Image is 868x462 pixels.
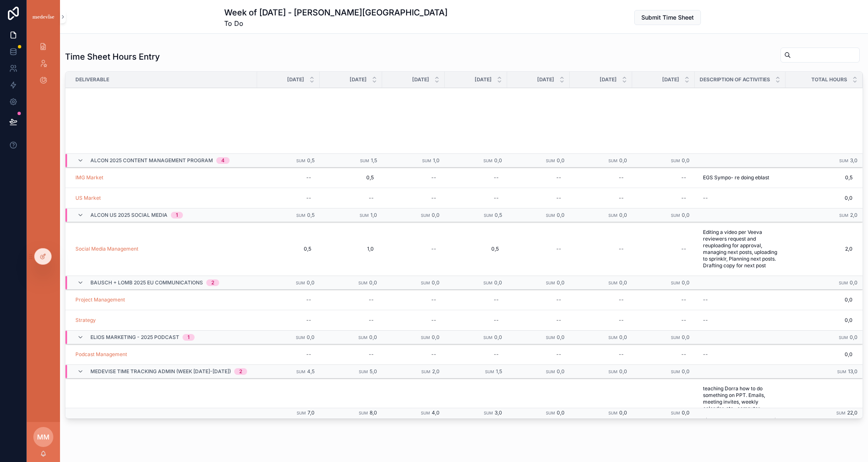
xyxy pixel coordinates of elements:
span: 1,5 [371,157,377,163]
small: Sum [546,281,555,285]
span: 0,0 [557,157,565,163]
span: 0,5 [265,246,311,252]
span: 0,0 [682,157,690,163]
small: Sum [671,281,680,285]
small: Sum [836,411,845,416]
span: Alcon US 2025 Social Media [90,212,168,218]
div: -- [494,317,499,324]
small: Sum [839,213,848,218]
span: 0,0 [557,368,565,374]
span: 0,0 [619,334,627,340]
span: 1,5 [496,368,502,374]
span: 0,0 [785,296,853,303]
span: [DATE] [662,76,679,83]
span: Editing a video per Veeva reviewers request and reuploading for approval, managing next posts, up... [703,229,777,269]
small: Sum [296,281,305,285]
span: 0,5 [785,174,853,181]
div: 2 [211,279,214,286]
small: Sum [296,213,305,218]
small: Sum [484,213,493,218]
span: Bausch + Lomb 2025 EU Communications [90,279,203,286]
span: 22,0 [847,410,858,416]
span: IMG Market [75,174,103,181]
div: -- [431,351,436,358]
span: 0,0 [682,212,690,218]
span: [DATE] [287,76,304,83]
div: -- [681,317,686,324]
span: 0,0 [494,279,502,286]
span: Medevise Time Tracking ADMIN (week [DATE]-[DATE]) [90,368,231,375]
small: Sum [671,158,680,163]
div: -- [306,195,311,201]
div: -- [703,195,708,201]
small: Sum [608,411,618,416]
div: -- [431,296,436,303]
small: Sum [608,335,618,340]
div: 2 [239,368,242,375]
div: -- [431,195,436,201]
span: [DATE] [412,76,429,83]
div: -- [431,174,436,181]
div: -- [619,317,624,324]
div: -- [306,174,311,181]
span: 0,5 [453,246,499,252]
span: 0,0 [369,279,377,286]
span: Alcon 2025 Content Management Program [90,157,213,164]
span: 0,0 [557,334,565,340]
span: 0,5 [495,212,502,218]
span: 0,0 [557,212,565,218]
span: 3,0 [495,410,502,416]
div: -- [556,195,561,201]
div: -- [556,174,561,181]
small: Sum [297,411,306,416]
div: -- [681,246,686,252]
button: Submit Time Sheet [634,10,701,25]
small: Sum [296,335,305,340]
div: -- [369,351,374,358]
div: -- [619,195,624,201]
small: Sum [608,158,618,163]
div: -- [703,296,708,303]
small: Sum [671,335,680,340]
span: 0,0 [494,334,502,340]
div: -- [369,296,374,303]
div: -- [556,317,561,324]
span: 1,0 [433,157,440,163]
div: -- [681,351,686,358]
span: 0,5 [307,157,315,163]
img: App logo [32,13,55,20]
small: Sum [837,369,846,374]
span: 0,0 [682,279,690,286]
span: 0,0 [682,334,690,340]
a: Podcast Management [75,351,127,358]
small: Sum [546,411,555,416]
span: 7,0 [308,410,315,416]
div: -- [703,317,708,324]
span: Description of Activities [700,76,770,83]
div: -- [556,246,561,252]
span: 0,0 [307,334,315,340]
span: 0,0 [785,195,853,201]
span: 13,0 [848,368,858,374]
span: [DATE] [475,76,492,83]
span: Project Management [75,296,125,303]
span: 5,0 [370,368,377,374]
div: -- [681,174,686,181]
small: Sum [671,213,680,218]
div: -- [369,317,374,324]
span: 4,0 [432,410,440,416]
small: Sum [421,411,430,416]
small: Sum [839,281,848,285]
span: 1,0 [370,212,377,218]
span: [DATE] [537,76,554,83]
small: Sum [359,411,368,416]
span: 0,0 [682,368,690,374]
span: 0,0 [432,212,440,218]
div: scrollable content [27,33,60,98]
span: 0,0 [369,334,377,340]
div: -- [556,296,561,303]
div: 1 [176,212,178,218]
div: -- [306,351,311,358]
small: Sum [296,369,305,374]
span: 0,0 [307,279,315,286]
